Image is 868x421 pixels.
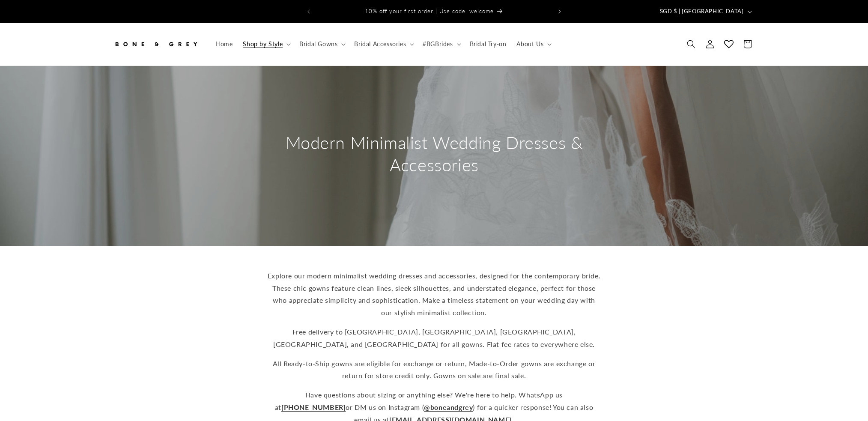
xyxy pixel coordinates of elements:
[511,35,555,53] summary: About Us
[281,403,346,411] a: [PHONE_NUMBER]
[354,40,406,48] span: Bridal Accessories
[243,40,283,48] span: Shop by Style
[299,40,337,48] span: Bridal Gowns
[682,35,701,54] summary: Search
[418,35,464,53] summary: #BGBrides
[267,326,601,351] p: Free delivery to [GEOGRAPHIC_DATA], [GEOGRAPHIC_DATA], [GEOGRAPHIC_DATA], [GEOGRAPHIC_DATA], and ...
[349,35,418,53] summary: Bridal Accessories
[365,8,494,15] span: 10% off your first order | Use code: welcome
[110,32,202,57] a: Bone and Grey Bridal
[238,35,294,53] summary: Shop by Style
[470,40,507,48] span: Bridal Try-on
[113,35,199,54] img: Bone and Grey Bridal
[465,35,512,53] a: Bridal Try-on
[655,3,755,20] button: SGD $ | [GEOGRAPHIC_DATA]
[210,35,238,53] a: Home
[424,403,473,411] a: @boneandgrey
[299,3,318,20] button: Previous announcement
[267,358,601,382] p: All Ready-to-Ship gowns are eligible for exchange or return, Made-to-Order gowns are exchange or ...
[294,35,349,53] summary: Bridal Gowns
[259,131,610,176] h2: Modern Minimalist Wedding Dresses & Accessories
[550,3,569,20] button: Next announcement
[423,40,453,48] span: #BGBrides
[516,40,543,48] span: About Us
[215,40,233,48] span: Home
[660,7,744,16] span: SGD $ | [GEOGRAPHIC_DATA]
[267,270,601,319] p: Explore our modern minimalist wedding dresses and accessories, designed for the contemporary brid...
